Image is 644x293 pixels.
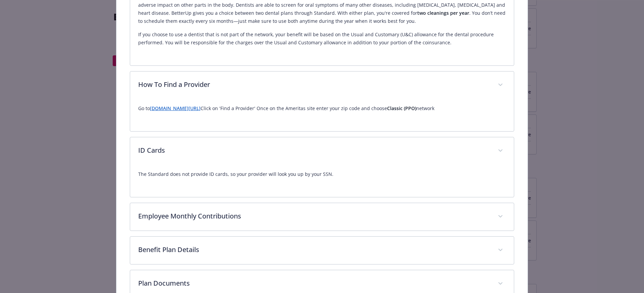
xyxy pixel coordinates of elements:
p: Plan Documents [138,278,490,288]
p: Employee Monthly Contributions [138,211,490,221]
div: ID Cards [130,165,514,197]
div: ID Cards [130,137,514,165]
p: If you choose to use a dentist that is not part of the network, your benefit will be based on the... [138,31,506,47]
a: [DOMAIN_NAME][URL] [150,105,201,111]
div: Benefit Plan Details [130,237,514,264]
p: Go to Click on 'Find a Provider' Once on the Ameritas site enter your zip code and choose network [138,104,506,112]
div: How To Find a Provider [130,99,514,131]
p: How To Find a Provider [138,80,490,90]
p: Benefit Plan Details [138,245,490,255]
div: How To Find a Provider [130,71,514,99]
p: ID Cards [138,145,490,155]
strong: Classic (PPO) [387,105,416,111]
p: The Standard does not provide ID cards, so your provider will look you up by your SSN. [138,170,506,178]
div: Employee Monthly Contributions [130,203,514,231]
strong: two cleanings per year [417,10,469,16]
